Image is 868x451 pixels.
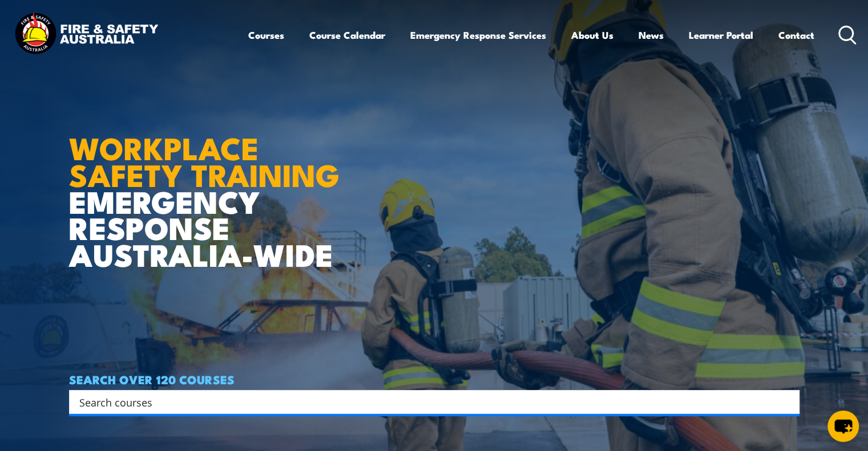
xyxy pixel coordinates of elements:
[827,411,859,442] button: chat-button
[79,393,774,411] input: Search input
[69,105,348,267] h1: EMERGENCY RESPONSE AUSTRALIA-WIDE
[69,123,340,197] strong: WORKPLACE SAFETY TRAINING
[778,20,814,50] a: Contact
[248,20,284,50] a: Courses
[689,20,753,50] a: Learner Portal
[410,20,546,50] a: Emergency Response Services
[82,394,777,410] form: Search form
[69,373,800,385] h4: SEARCH OVER 120 COURSES
[309,20,385,50] a: Course Calendar
[780,394,796,410] button: Search magnifier button
[571,20,613,50] a: About Us
[639,20,664,50] a: News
